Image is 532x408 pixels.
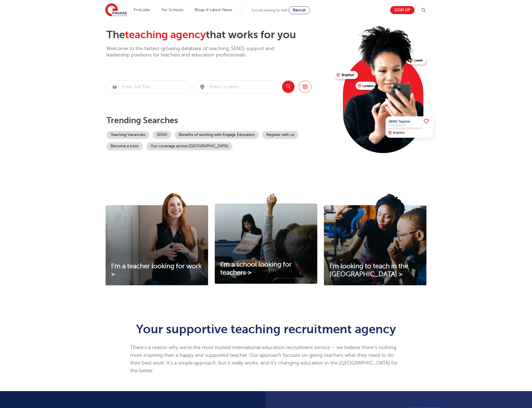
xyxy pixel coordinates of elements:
[215,261,317,277] a: I'm a school looking for teachers >
[146,142,232,150] a: Our coverage across [GEOGRAPHIC_DATA]
[293,8,306,12] span: Recruit
[162,8,183,12] a: For Schools
[390,6,415,14] a: Sign up
[220,261,292,276] span: I'm a school looking for teachers >
[288,6,310,14] a: Recruit
[134,8,150,12] a: Find jobs
[194,81,278,93] div: Submit
[106,115,330,125] p: Trending searches
[106,45,289,58] p: Welcome to the fastest-growing database of teaching, SEND, support and leadership positions for t...
[105,3,127,17] img: Engage Education
[106,262,208,278] a: I'm a teacher looking for work >
[175,131,259,139] a: Benefits of working with Engage Education
[153,131,171,139] a: SEND
[329,262,408,278] span: I'm looking to teach in the [GEOGRAPHIC_DATA] >
[262,131,298,139] a: Register with us
[195,8,232,12] a: Blogs & Latest News
[106,131,149,139] a: Teaching Vacancies
[195,81,278,93] input: Submit
[106,29,330,41] h2: The that works for you
[107,81,190,93] input: Submit
[130,345,398,373] span: There’s a reason why we’re the most trusted international education recruitment service – we beli...
[106,81,190,93] div: Submit
[282,81,295,93] button: Search
[106,142,143,150] a: Become a tutor
[111,262,202,278] span: I'm a teacher looking for work >
[324,193,426,285] img: I'm looking to teach in the UK
[130,323,402,335] h1: Your supportive teaching recruitment agency
[215,193,317,284] img: I'm a school looking for teachers
[106,193,208,285] img: I'm a teacher looking for work
[125,29,206,41] span: teaching agency
[324,262,426,278] a: I'm looking to teach in the [GEOGRAPHIC_DATA] >
[252,8,287,12] span: Schools looking for staff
